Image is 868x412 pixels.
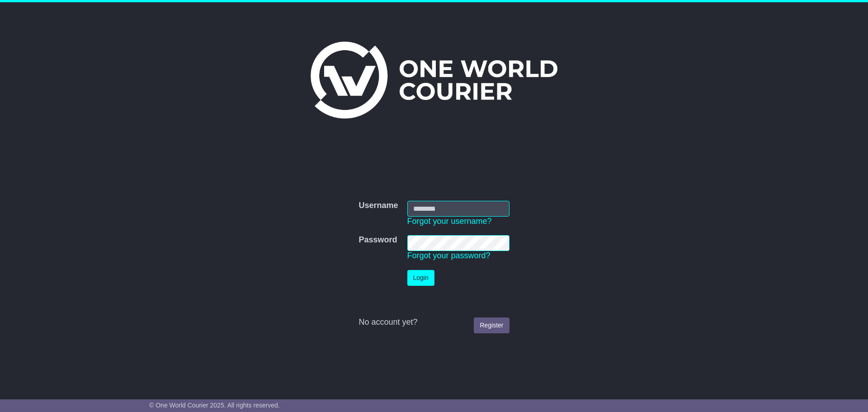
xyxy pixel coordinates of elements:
span: © One World Courier 2025. All rights reserved. [149,402,280,409]
img: One World [311,42,557,118]
a: Forgot your username? [407,217,492,226]
div: No account yet? [359,317,509,327]
button: Login [407,270,434,286]
a: Forgot your password? [407,251,491,260]
a: Register [474,317,509,333]
label: Username [359,201,398,211]
label: Password [359,235,397,245]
